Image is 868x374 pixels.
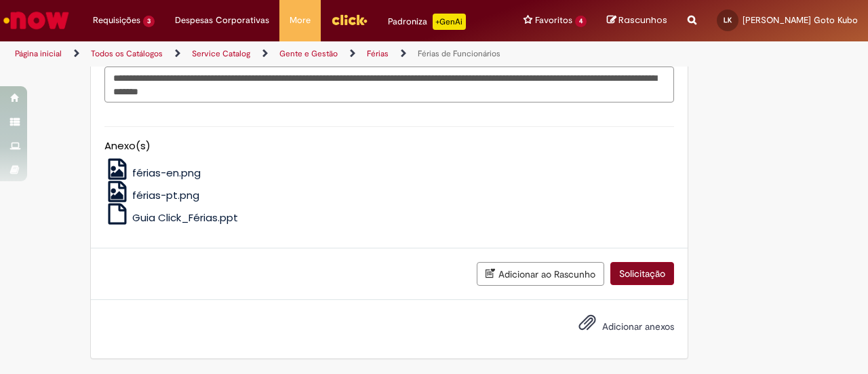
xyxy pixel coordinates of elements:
[290,14,311,27] span: More
[132,210,238,225] span: Guia Click_Férias.ppt
[104,210,239,225] a: Guia Click_Férias.ppt
[132,188,199,202] span: férias-pt.png
[132,166,201,180] span: férias-en.png
[175,14,269,27] span: Despesas Corporativas
[743,14,858,26] span: [PERSON_NAME] Goto Kubo
[607,14,667,27] a: Rascunhos
[575,310,599,341] button: Adicionar anexos
[93,14,140,27] span: Requisições
[602,320,674,333] span: Adicionar anexos
[724,16,732,24] span: LK
[279,48,338,59] a: Gente e Gestão
[104,166,201,180] a: férias-en.png
[104,141,674,152] h5: Anexo(s)
[1,7,71,34] img: ServiceNow
[433,14,466,30] p: +GenAi
[91,48,163,59] a: Todos os Catálogos
[143,16,155,27] span: 3
[535,14,572,27] span: Favoritos
[610,262,674,285] button: Solicitação
[331,10,368,30] img: click_logo_yellow_360x200.png
[192,48,250,59] a: Service Catalog
[367,48,389,59] a: Férias
[15,48,62,59] a: Página inicial
[418,48,500,59] a: Férias de Funcionários
[388,14,466,30] div: Padroniza
[10,41,568,67] ul: Trilhas de página
[104,67,674,102] textarea: Descrição
[575,16,587,27] span: 4
[104,188,200,202] a: férias-pt.png
[477,262,604,286] button: Adicionar ao Rascunho
[618,14,667,26] span: Rascunhos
